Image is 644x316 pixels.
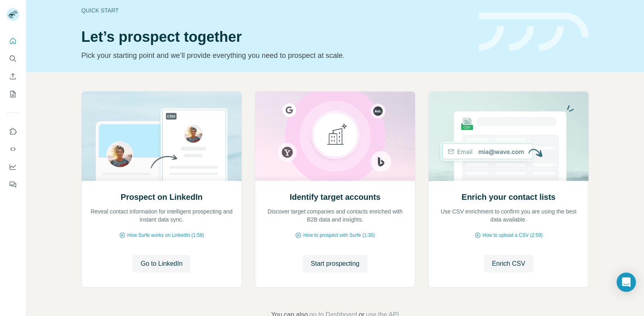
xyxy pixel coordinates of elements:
button: Quick start [6,34,19,48]
img: Identify target accounts [255,92,415,181]
button: Dashboard [6,160,19,174]
p: Discover target companies and contacts enriched with B2B data and insights. [263,207,407,224]
img: Enrich your contact lists [428,92,589,181]
img: Prospect on LinkedIn [81,92,242,181]
button: My lists [6,87,19,101]
h1: Let’s prospect together [81,29,469,45]
button: Search [6,51,19,66]
button: Enrich CSV [6,69,19,84]
button: Start prospecting [303,255,367,273]
button: Feedback [6,177,19,192]
span: How to upload a CSV (2:59) [483,232,543,239]
span: Start prospecting [311,259,359,269]
h2: Identify target accounts [290,191,381,203]
div: Quick start [81,6,469,14]
span: How to prospect with Surfe (1:30) [303,232,375,239]
span: Enrich CSV [492,259,525,269]
div: Open Intercom Messenger [617,273,636,292]
p: Pick your starting point and we’ll provide everything you need to prospect at scale. [81,50,469,61]
span: How Surfe works on LinkedIn (1:58) [127,232,204,239]
h2: Prospect on LinkedIn [121,191,202,203]
button: Use Surfe on LinkedIn [6,124,19,139]
p: Use CSV enrichment to confirm you are using the best data available. [437,207,580,224]
h2: Enrich your contact lists [462,191,555,203]
span: Go to LinkedIn [140,259,182,269]
button: Go to LinkedIn [132,255,190,273]
button: Use Surfe API [6,142,19,156]
button: Enrich CSV [484,255,533,273]
p: Reveal contact information for intelligent prospecting and instant data sync. [90,207,233,224]
img: banner [479,12,589,51]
